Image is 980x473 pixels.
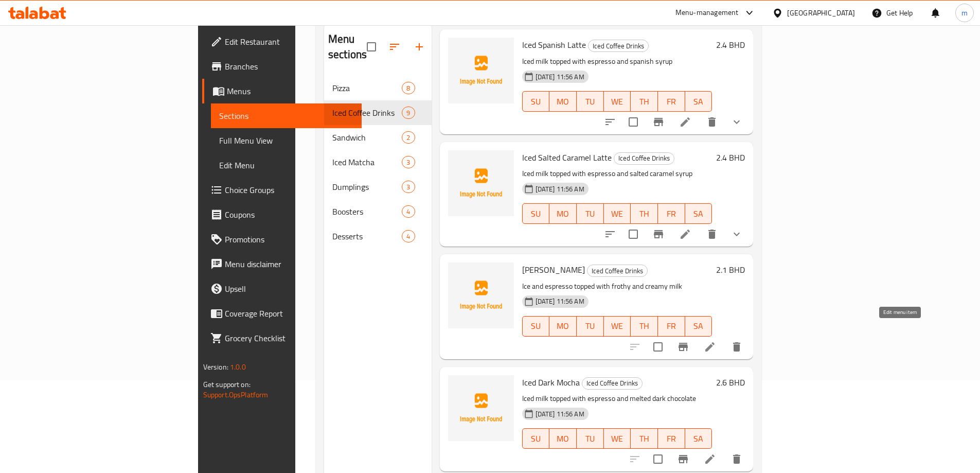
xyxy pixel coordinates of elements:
span: [PERSON_NAME] [522,262,585,277]
span: Iced Matcha [332,156,402,168]
span: FR [662,319,681,334]
span: Select to update [647,448,669,470]
img: Freddo Cappuccino [448,262,514,328]
span: Branches [225,60,353,73]
span: Select to update [622,111,644,133]
span: MO [554,206,573,221]
a: Edit menu item [679,228,691,240]
span: m [961,7,968,19]
span: Iced Coffee Drinks [587,265,647,277]
div: Menu-management [675,7,739,19]
button: TH [631,316,658,337]
span: 2 [402,133,414,143]
p: Iced milk topped with espresso and melted dark chocolate [522,392,712,405]
span: 4 [402,232,414,241]
span: Edit Restaurant [225,36,353,48]
button: SA [685,428,712,449]
button: delete [700,110,724,134]
div: Iced Coffee Drinks [588,40,649,52]
a: Sections [211,103,362,128]
button: WE [604,91,631,112]
span: Choice Groups [225,184,353,196]
span: Iced Coffee Drinks [582,377,642,389]
button: Branch-specific-item [646,222,671,247]
div: Boosters4 [324,199,432,224]
span: Sort sections [382,34,407,59]
button: Branch-specific-item [646,110,671,134]
button: TH [631,203,658,224]
div: items [402,181,415,193]
button: show more [724,110,749,134]
button: delete [700,222,724,247]
span: [DATE] 11:56 AM [531,296,589,306]
span: Menu disclaimer [225,258,353,270]
span: FR [662,206,681,221]
span: Full Menu View [219,134,353,147]
a: Upsell [202,276,362,301]
img: Iced Salted Caramel Latte [448,150,514,216]
button: MO [549,91,577,112]
a: Edit menu item [704,453,716,465]
span: [DATE] 11:56 AM [531,184,589,194]
span: TU [581,431,600,446]
span: Iced Spanish Latte [522,37,586,52]
span: Iced Coffee Drinks [614,152,674,164]
span: 4 [402,207,414,217]
button: Add section [407,34,432,59]
span: SU [527,206,546,221]
span: Sections [219,110,353,122]
a: Promotions [202,227,362,252]
button: SU [522,91,550,112]
button: MO [549,428,577,449]
span: Menus [227,85,353,97]
span: MO [554,431,573,446]
span: SU [527,431,546,446]
span: WE [608,431,627,446]
p: Ice and espresso topped with frothy and creamy milk [522,280,712,293]
span: WE [608,319,627,334]
span: 3 [402,157,414,167]
span: TH [635,206,654,221]
button: TH [631,91,658,112]
h6: 2.4 BHD [716,150,745,165]
span: Grocery Checklist [225,332,353,344]
div: Iced Coffee Drinks9 [324,100,432,125]
span: Sandwich [332,131,402,144]
span: Pizza [332,82,402,94]
span: SU [527,319,546,334]
p: Iced milk topped with espresso and salted caramel syrup [522,167,712,180]
span: SA [689,431,708,446]
span: MO [554,319,573,334]
span: TU [581,94,600,109]
div: items [402,156,415,168]
button: FR [658,203,685,224]
a: Branches [202,54,362,79]
span: Iced Coffee Drinks [332,107,402,119]
button: TH [631,428,658,449]
span: Dumplings [332,181,402,193]
span: Get support on: [203,378,251,391]
span: Coverage Report [225,307,353,320]
span: 3 [402,182,414,192]
div: items [402,82,415,94]
div: Desserts4 [324,224,432,249]
button: FR [658,316,685,337]
span: WE [608,206,627,221]
div: Desserts [332,230,402,242]
button: TU [577,316,604,337]
span: WE [608,94,627,109]
button: WE [604,316,631,337]
a: Edit menu item [679,116,691,128]
img: Iced Spanish Latte [448,38,514,103]
button: FR [658,428,685,449]
button: show more [724,222,749,247]
span: Iced Salted Caramel Latte [522,150,612,165]
span: 8 [402,83,414,93]
a: Menus [202,79,362,103]
span: SU [527,94,546,109]
button: FR [658,91,685,112]
span: 1.0.0 [230,360,246,374]
h6: 2.4 BHD [716,38,745,52]
button: WE [604,428,631,449]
